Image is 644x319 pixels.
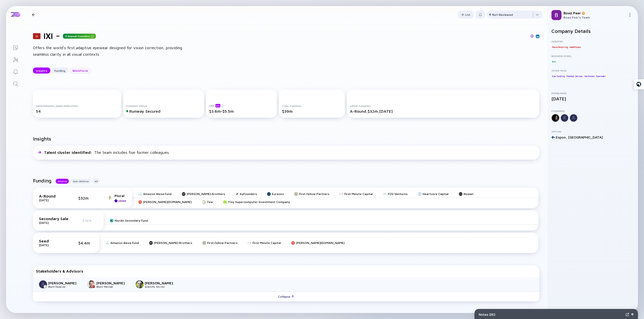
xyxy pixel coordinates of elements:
a: PluralLeader [107,194,126,202]
div: beta [215,104,220,107]
div: [PERSON_NAME] [48,281,81,285]
div: Workforce [69,67,91,75]
div: Leader [118,200,126,202]
div: [DATE] [39,243,64,247]
div: Business Model [551,54,634,57]
img: Boaz Profile Picture [551,10,561,20]
a: [PERSON_NAME][DOMAIN_NAME] [291,241,345,245]
a: FOV Ventures [383,192,408,196]
div: Board Observer [48,285,81,288]
img: IXI Linkedin Page [536,35,539,38]
a: First Minute Capital [248,241,281,245]
a: Eurazeo [267,192,284,196]
div: Funding Status [126,104,201,107]
a: First Fellow Partners [202,241,237,245]
div: Latest Funding [350,104,536,107]
img: IXI Website [530,34,534,38]
div: Total Funding [282,104,342,107]
div: Illusian [464,192,473,196]
div: Offers the world's first adaptive eyewear designed for vision correction, providing seamless clar... [33,45,194,57]
div: Notes ( IXI ) [479,312,624,316]
div: [GEOGRAPHIC_DATA] [568,135,603,139]
img: Menu [628,13,632,17]
div: Heartcore Capital [423,192,449,196]
div: Medical Devices [566,74,583,79]
div: Offices [551,130,634,133]
a: Tesi [202,200,213,204]
div: Tiny Supercomputer Investment Company [228,200,290,204]
div: [DATE] [39,198,64,202]
div: Espoo , [556,135,567,139]
button: Funding [51,68,68,74]
a: Tiny Supercomputer Investment Company [223,200,290,204]
div: Other Tags [551,69,634,72]
div: Insights [33,67,50,75]
div: Funding [51,67,68,75]
div: [PERSON_NAME][DOMAIN_NAME] [143,200,192,204]
div: Healthcare [569,44,581,49]
div: Amazon Alexa Fund [110,241,139,245]
div: ARR [209,104,274,107]
a: [PERSON_NAME][DOMAIN_NAME] [138,200,192,204]
div: The team includes five former colleagues. [44,150,170,155]
div: $3.6m-$5.5m [209,109,274,113]
div: Secondary Sale [39,216,68,221]
button: Workforce [69,68,91,74]
button: List [458,11,473,19]
div: [PERSON_NAME] Brothers [187,192,225,196]
img: Risto Siilasmaa picture [87,280,95,288]
div: Boaz Peer [563,11,626,15]
a: Investor Map [6,53,25,65]
a: Illusian [459,192,473,196]
div: First Fellow Partners [299,192,329,196]
div: Plural [114,194,126,198]
div: Industry [551,40,634,43]
a: Nordic Secondary Fund [110,219,148,222]
img: Open Notes [631,313,634,316]
a: [PERSON_NAME] Brothers [182,192,225,196]
div: [DATE] [551,96,634,101]
div: Eurazeo [272,192,284,196]
div: [PERSON_NAME] [145,281,178,285]
div: First Minute Capital [253,241,281,245]
div: A-Round [39,194,64,198]
div: FOV Ventures [388,192,408,196]
a: Search [6,77,25,89]
div: All [93,179,100,184]
div: Eye Tracking [551,74,566,79]
span: Talent cluster identified : [44,150,93,155]
div: Stakeholders & Advisors [36,269,536,273]
button: Dilutive [56,179,69,184]
button: Insights [33,68,50,74]
div: Scientific Advisor [145,285,178,288]
div: [DEMOGRAPHIC_DATA] Employees [36,104,118,107]
div: Eyerwear [596,74,606,79]
div: 12 [33,33,41,39]
div: Collapse [275,293,297,300]
div: Seed [39,239,64,243]
div: $ N/A [83,218,98,223]
img: Jocelyn Faubert picture [136,280,144,288]
a: byFounders [235,192,257,196]
div: $4.4m [78,241,93,245]
div: Amazon Alexa Fund [143,192,172,196]
a: First Minute Capital [339,192,373,196]
a: Reminders [6,65,25,77]
div: Repeat Founders [63,34,96,39]
div: Boaz Peer's Team [563,16,626,19]
div: [DATE] [39,221,68,225]
button: Collapse [33,291,539,301]
button: Non-Dilutive [71,179,91,184]
div: [PERSON_NAME] Brothers [154,241,192,245]
div: 54 [36,109,118,113]
div: Nordic Secondary Fund [115,219,148,222]
div: [PERSON_NAME][DOMAIN_NAME] [296,241,345,245]
img: Expand Notes [626,313,629,316]
div: Manufacturing [551,44,568,49]
h2: Insights [33,136,51,142]
div: $39m [282,109,342,113]
img: Samppa Sirviö picture [39,280,47,288]
h2: Funding [33,178,52,183]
